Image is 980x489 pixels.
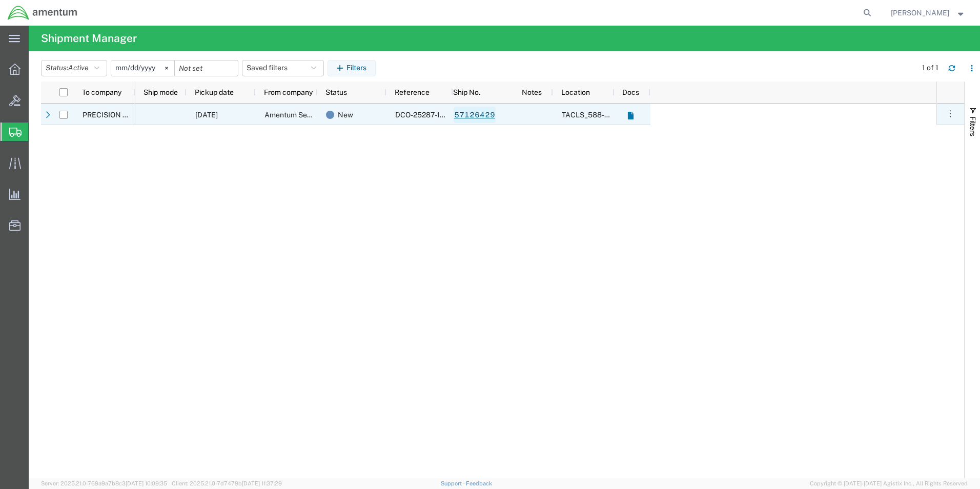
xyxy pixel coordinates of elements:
span: 10/14/2025 [195,111,218,119]
button: Filters [328,60,376,76]
span: TACLS_588-Dothan, AL [562,111,705,119]
button: [PERSON_NAME] [890,7,966,19]
h4: Shipment Manager [41,26,137,51]
div: 1 of 1 [922,63,940,73]
span: Pickup date [195,88,234,96]
span: PRECISION ACCESSORIES AND INSTRUMENTS [83,111,243,119]
span: Notes [522,88,542,96]
span: Status [325,88,347,96]
span: Reference [395,88,430,96]
img: logo [7,5,78,21]
span: Client: 2025.21.0-7d7479b [172,480,282,486]
span: Ship mode [144,88,178,96]
a: 57126429 [454,107,496,123]
span: Location [561,88,590,96]
input: Not set [111,60,174,76]
span: Amentum Services, Inc. [264,111,341,119]
span: [DATE] 10:09:35 [126,480,167,486]
a: Feedback [466,480,492,486]
span: Copyright © [DATE]-[DATE] Agistix Inc., All Rights Reserved [810,479,968,488]
span: Docs [622,88,639,96]
span: From company [264,88,313,96]
span: Active [68,64,89,72]
span: To company [82,88,121,96]
span: Filters [969,116,977,136]
span: Ship No. [453,88,480,96]
a: Support [441,480,466,486]
span: Marcus McGuire [891,7,949,18]
span: New [338,104,353,126]
span: Server: 2025.21.0-769a9a7b8c3 [41,480,167,486]
button: Saved filters [242,60,324,76]
input: Not set [175,60,238,76]
button: Status:Active [41,60,107,76]
span: DCO-25287-169446 [395,111,463,119]
span: [DATE] 11:37:29 [242,480,282,486]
